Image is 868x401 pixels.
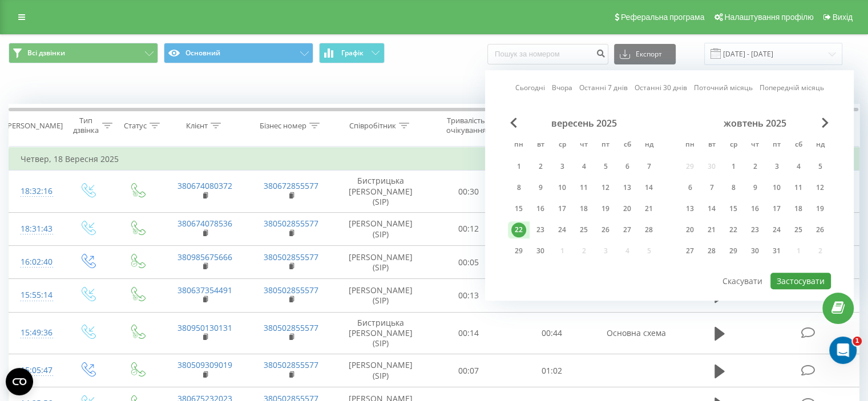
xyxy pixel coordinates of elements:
[766,221,788,238] div: пт 24 жовт 2025 р.
[552,83,572,94] a: Вчора
[620,222,635,237] div: 27
[533,180,548,195] div: 9
[511,244,526,258] div: 29
[72,116,99,135] div: Тип дзвінка
[177,359,232,370] a: 380509309019
[530,179,551,196] div: вт 9 вер 2025 р.
[532,137,549,154] abbr: вівторок
[769,222,784,237] div: 24
[791,201,806,216] div: 18
[186,121,208,131] div: Клієнт
[508,179,530,196] div: пн 8 вер 2025 р.
[744,242,766,260] div: чт 30 жовт 2025 р.
[704,201,719,216] div: 14
[616,221,638,238] div: сб 27 вер 2025 р.
[744,179,766,196] div: чт 9 жовт 2025 р.
[264,359,318,370] a: 380502855577
[694,83,753,94] a: Поточний місяць
[9,43,158,63] button: Всі дзвінки
[722,158,744,175] div: ср 1 жовт 2025 р.
[334,212,427,245] td: [PERSON_NAME] (SIP)
[555,180,570,195] div: 10
[716,273,769,289] button: Скасувати
[621,13,705,22] span: Реферальна програма
[726,244,741,258] div: 29
[638,179,660,196] div: нд 14 вер 2025 р.
[598,159,613,174] div: 5
[555,222,570,237] div: 24
[508,118,660,129] div: вересень 2025
[427,354,510,387] td: 00:07
[748,222,762,237] div: 23
[573,179,595,196] div: чт 11 вер 2025 р.
[595,221,616,238] div: пт 26 вер 2025 р.
[551,158,573,175] div: ср 3 вер 2025 р.
[598,201,613,216] div: 19
[788,158,809,175] div: сб 4 жовт 2025 р.
[511,222,526,237] div: 22
[679,118,831,129] div: жовтень 2025
[341,49,364,57] span: Графік
[427,171,510,213] td: 00:30
[616,158,638,175] div: сб 6 вер 2025 р.
[809,179,831,196] div: нд 12 жовт 2025 р.
[264,252,318,262] a: 380502855577
[638,200,660,217] div: нд 21 вер 2025 р.
[551,200,573,217] div: ср 17 вер 2025 р.
[620,159,635,174] div: 6
[616,179,638,196] div: сб 13 вер 2025 р.
[683,222,697,237] div: 20
[597,137,614,154] abbr: п’ятниця
[616,200,638,217] div: сб 20 вер 2025 р.
[573,158,595,175] div: чт 4 вер 2025 р.
[620,180,635,195] div: 13
[427,312,510,354] td: 00:14
[260,121,306,131] div: Бізнес номер
[619,137,636,154] abbr: субота
[679,200,701,217] div: пн 13 жовт 2025 р.
[726,201,741,216] div: 15
[555,159,570,174] div: 3
[791,222,806,237] div: 25
[551,179,573,196] div: ср 10 вер 2025 р.
[21,218,51,240] div: 18:31:43
[511,180,526,195] div: 8
[334,246,427,279] td: [PERSON_NAME] (SIP)
[530,242,551,260] div: вт 30 вер 2025 р.
[427,246,510,279] td: 00:05
[573,221,595,238] div: чт 25 вер 2025 р.
[748,180,762,195] div: 9
[515,83,545,94] a: Сьогодні
[722,200,744,217] div: ср 15 жовт 2025 р.
[511,201,526,216] div: 15
[704,244,719,258] div: 28
[510,312,593,354] td: 00:44
[809,158,831,175] div: нд 5 жовт 2025 р.
[21,322,51,344] div: 15:49:36
[638,221,660,238] div: нд 28 вер 2025 р.
[554,137,571,154] abbr: середа
[264,322,318,333] a: 380502855577
[551,221,573,238] div: ср 24 вер 2025 р.
[769,159,784,174] div: 3
[595,179,616,196] div: пт 12 вер 2025 р.
[744,221,766,238] div: чт 23 жовт 2025 р.
[679,179,701,196] div: пн 6 жовт 2025 р.
[813,222,827,237] div: 26
[703,137,720,154] abbr: вівторок
[638,158,660,175] div: нд 7 вер 2025 р.
[511,159,526,174] div: 1
[264,285,318,295] a: 380502855577
[595,200,616,217] div: пт 19 вер 2025 р.
[769,180,784,195] div: 10
[438,116,495,135] div: Тривалість очікування
[788,221,809,238] div: сб 25 жовт 2025 р.
[319,43,385,63] button: Графік
[701,221,722,238] div: вт 21 жовт 2025 р.
[575,137,592,154] abbr: четвер
[598,180,613,195] div: 12
[334,354,427,387] td: [PERSON_NAME] (SIP)
[641,201,656,216] div: 21
[9,148,859,171] td: Четвер, 18 Вересня 2025
[748,201,762,216] div: 16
